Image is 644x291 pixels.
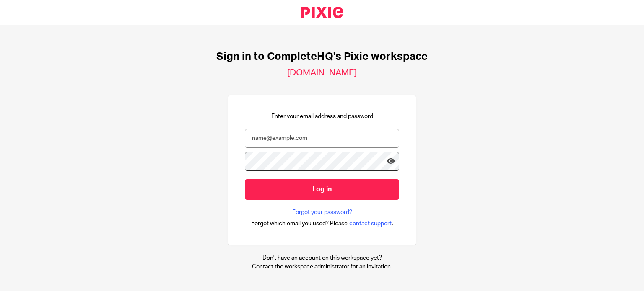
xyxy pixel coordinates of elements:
p: Contact the workspace administrator for an invitation. [252,263,392,271]
input: name@example.com [245,129,399,148]
input: Log in [245,179,399,200]
p: Don't have an account on this workspace yet? [252,254,392,262]
span: contact support [349,219,392,228]
h2: [DOMAIN_NAME] [287,67,357,78]
p: Enter your email address and password [271,112,373,121]
h1: Sign in to CompleteHQ's Pixie workspace [216,50,428,63]
div: . [251,219,393,228]
a: Forgot your password? [292,208,352,216]
span: Forgot which email you used? Please [251,219,348,228]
